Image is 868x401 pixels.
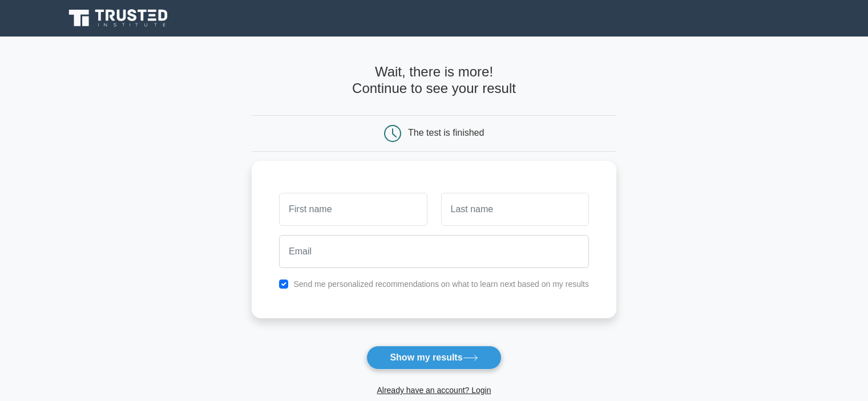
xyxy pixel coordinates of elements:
div: The test is finished [408,128,484,137]
input: Last name [441,193,589,226]
input: First name [279,193,427,226]
a: Already have an account? Login [377,386,491,395]
label: Send me personalized recommendations on what to learn next based on my results [293,280,589,289]
h4: Wait, there is more! Continue to see your result [252,64,616,97]
input: Email [279,235,589,268]
button: Show my results [366,346,501,370]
